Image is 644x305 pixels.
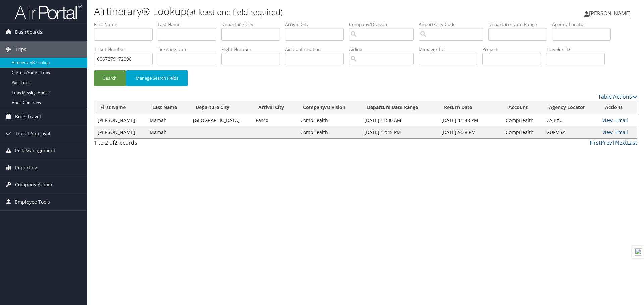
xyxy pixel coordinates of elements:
[297,114,361,126] td: CompHealth
[15,108,41,125] span: Book Travel
[252,101,297,114] th: Arrival City: activate to sort column ascending
[15,41,26,58] span: Trips
[297,101,361,114] th: Company/Division
[502,114,543,126] td: CompHealth
[158,46,221,53] label: Ticketing Date
[94,4,456,18] h1: Airtinerary® Lookup
[615,129,628,135] a: Email
[146,114,190,126] td: Mamah
[15,4,82,20] img: airportal-logo.png
[599,114,637,126] td: |
[221,21,285,28] label: Departure City
[598,93,637,100] a: Table Actions
[94,139,222,150] div: 1 to 2 of records
[15,24,42,41] span: Dashboards
[146,126,190,138] td: Mamah
[361,114,438,126] td: [DATE] 11:30 AM
[15,142,55,159] span: Risk Management
[158,21,221,28] label: Last Name
[94,21,158,28] label: First Name
[349,46,419,53] label: Airline
[419,21,488,28] label: Airport/City Code
[126,70,188,86] button: Manage Search Fields
[285,21,349,28] label: Arrival City
[615,117,628,123] a: Email
[221,46,285,53] label: Flight Number
[187,6,283,17] small: (at least one field required)
[94,101,146,114] th: First Name: activate to sort column ascending
[612,139,615,146] a: 1
[15,125,50,142] span: Travel Approval
[438,101,502,114] th: Return Date: activate to sort column ascending
[543,126,599,138] td: GUFMSA
[94,114,146,126] td: [PERSON_NAME]
[419,46,482,53] label: Manager ID
[190,114,253,126] td: [GEOGRAPHIC_DATA]
[94,126,146,138] td: [PERSON_NAME]
[602,129,613,135] a: View
[543,101,599,114] th: Agency Locator: activate to sort column ascending
[438,114,502,126] td: [DATE] 11:48 PM
[602,117,613,123] a: View
[94,46,158,53] label: Ticket Number
[502,101,543,114] th: Account: activate to sort column ascending
[285,46,349,53] label: Air Confirmation
[589,10,631,17] span: [PERSON_NAME]
[361,126,438,138] td: [DATE] 12:45 PM
[599,126,637,138] td: |
[615,139,627,146] a: Next
[438,126,502,138] td: [DATE] 9:38 PM
[190,101,253,114] th: Departure City: activate to sort column ascending
[552,21,616,28] label: Agency Locator
[584,3,637,23] a: [PERSON_NAME]
[482,46,546,53] label: Project
[601,139,612,146] a: Prev
[543,114,599,126] td: CAJBXU
[15,194,50,210] span: Employee Tools
[94,70,126,86] button: Search
[114,139,117,146] span: 2
[15,176,52,193] span: Company Admin
[297,126,361,138] td: CompHealth
[15,159,37,176] span: Reporting
[599,101,637,114] th: Actions
[146,101,190,114] th: Last Name: activate to sort column ascending
[252,114,297,126] td: Pasco
[627,139,637,146] a: Last
[361,101,438,114] th: Departure Date Range: activate to sort column ascending
[590,139,601,146] a: First
[488,21,552,28] label: Departure Date Range
[349,21,419,28] label: Company/Division
[546,46,610,53] label: Traveler ID
[502,126,543,138] td: CompHealth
